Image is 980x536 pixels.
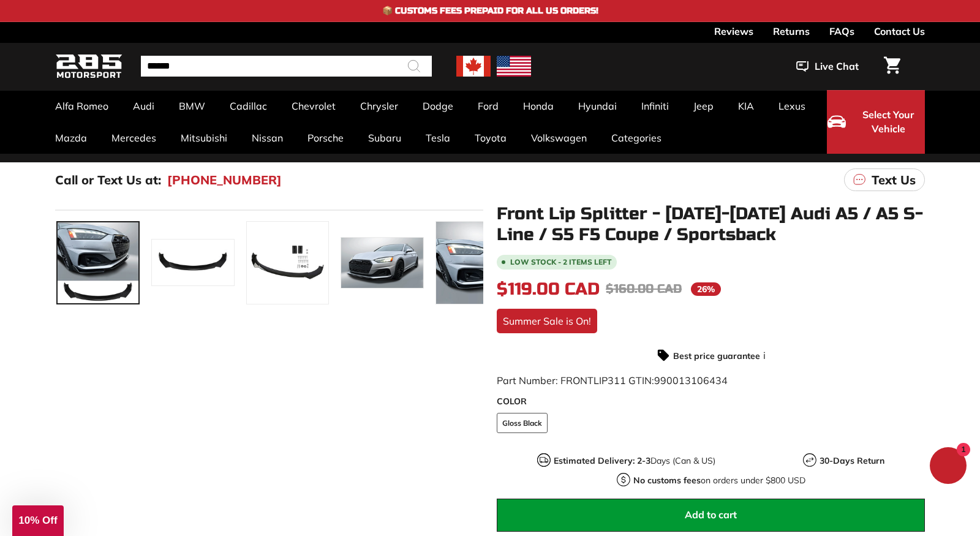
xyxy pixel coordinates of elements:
[599,122,674,154] a: Categories
[633,475,805,486] p: on orders under $800 USD
[121,90,167,122] a: Audi
[55,52,123,81] img: Logo_285_Motorsport_areodynamics_components
[295,122,356,154] a: Porsche
[629,90,681,122] a: Infiniti
[874,22,925,40] a: Contact Us
[99,122,168,154] a: Mercedes
[435,221,519,304] img: Front Lip Splitter - 2018-2025 Audi A5 / A5 S-Line / S5 F5 Coupe / Sportsback
[766,90,818,122] a: Lexus
[654,374,728,387] span: 990013106434
[18,515,57,526] span: 10% Off
[876,47,908,86] a: Cart
[497,309,597,333] div: Summer Sale is On!
[497,396,925,407] label: COLOR
[43,122,99,154] a: Mazda
[168,122,239,154] a: Mitsubishi
[497,279,600,300] span: $119.00 CAD
[141,56,432,77] input: Search
[356,122,413,154] a: Subaru
[827,90,925,154] button: Select Your Vehicle
[151,239,235,285] a: Front Lip Splitter - 2018-2025 Audi A5 / A5 S-Line / S5 F5 Coupe / Sportsback
[829,22,854,40] a: FAQs
[348,90,410,122] a: Chrysler
[554,455,650,466] strong: Estimated Delivery: 2-3
[726,90,766,122] a: KIA
[844,168,925,191] a: Text Us
[566,90,629,122] a: Hyundai
[56,221,140,304] a: Front Lip Splitter - 2018-2025 Audi A5 / A5 S-Line / S5 F5 Coupe / Sportsback
[497,203,925,245] h1: Front Lip Splitter - [DATE]-[DATE] Audi A5 / A5 S-Line / S5 F5 Coupe / Sportsback
[410,90,466,122] a: Dodge
[246,221,330,304] img: Front Lip Splitter - 2018-2025 Audi A5 / A5 S-Line / S5 F5 Coupe / Sportsback
[239,122,295,154] a: Nissan
[519,122,599,154] a: Volkswagen
[633,475,701,486] strong: No customs fees
[673,350,760,361] strong: Best price guarantee
[872,172,916,187] p: Text Us
[497,499,925,532] button: Add to cart
[606,281,682,296] span: $160.00 CAD
[778,59,876,74] button: Live Chat
[511,90,566,122] a: Honda
[773,22,810,40] a: Returns
[279,90,348,122] a: Chevrolet
[55,172,161,187] p: Call or Text Us at:
[151,239,235,286] img: Front Lip Splitter - 2018-2025 Audi A5 / A5 S-Line / S5 F5 Coupe / Sportsback
[167,172,282,187] a: [PHONE_NUMBER]
[510,259,612,266] span: Low stock - 2 items left
[820,455,884,466] strong: 30-Days Return
[382,6,598,16] h4: 📦 Customs Fees Prepaid for All US Orders!
[341,237,424,289] img: Front Lip Splitter - 2018-2025 Audi A5 / A5 S-Line / S5 F5 Coupe / Sportsback
[685,508,737,521] span: Add to cart
[497,374,728,387] span: Part Number: FRONTLIP311 GTIN:
[554,455,715,466] p: Days (Can & US)
[12,505,64,536] div: 10% Off
[43,90,121,122] a: Alfa Romeo
[926,447,970,487] inbox-online-store-chat: Shopify online store chat
[217,90,279,122] a: Cadillac
[714,22,753,40] a: Reviews
[815,59,859,74] span: Live Chat
[413,122,462,154] a: Tesla
[852,108,924,135] span: Select Your Vehicle
[466,90,511,122] a: Ford
[763,349,766,361] span: i
[691,282,721,296] span: 26%
[681,90,726,122] a: Jeep
[167,90,217,122] a: BMW
[462,122,519,154] a: Toyota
